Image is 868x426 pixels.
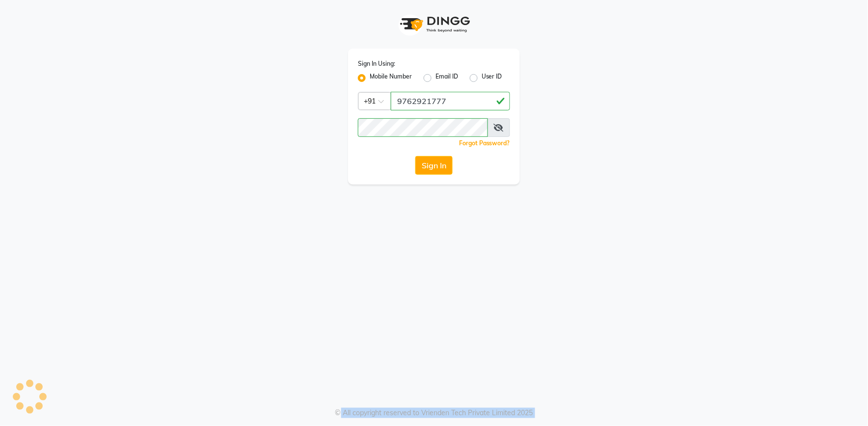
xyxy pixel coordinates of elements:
label: Mobile Number [370,72,412,84]
label: Email ID [435,72,458,84]
label: User ID [482,72,502,84]
input: Username [391,92,510,110]
input: Username [358,118,488,137]
button: Sign In [415,156,453,175]
img: logo1.svg [395,10,473,39]
label: Sign In Using: [358,59,395,68]
a: Forgot Password? [459,139,510,147]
